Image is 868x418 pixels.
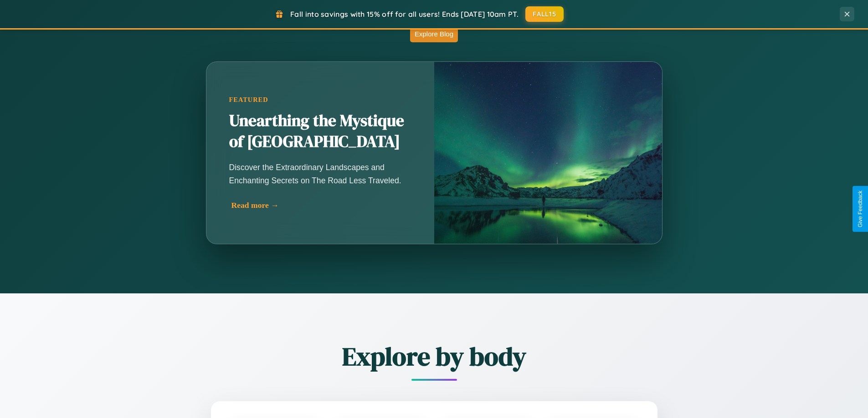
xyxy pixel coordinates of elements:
[229,161,411,186] p: Discover the Extraordinary Landscapes and Enchanting Secrets on The Road Less Traveled.
[290,10,519,19] span: Fall into savings with 15% off for all users! Ends [DATE] 10am PT.
[410,25,458,42] button: Explore Blog
[857,191,863,227] div: Give Feedback
[525,6,564,22] button: FALL15
[229,96,411,104] div: Featured
[229,111,411,152] h2: Unearthing the Mystique of [GEOGRAPHIC_DATA]
[231,201,414,210] div: Read more →
[161,339,708,374] h2: Explore by body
